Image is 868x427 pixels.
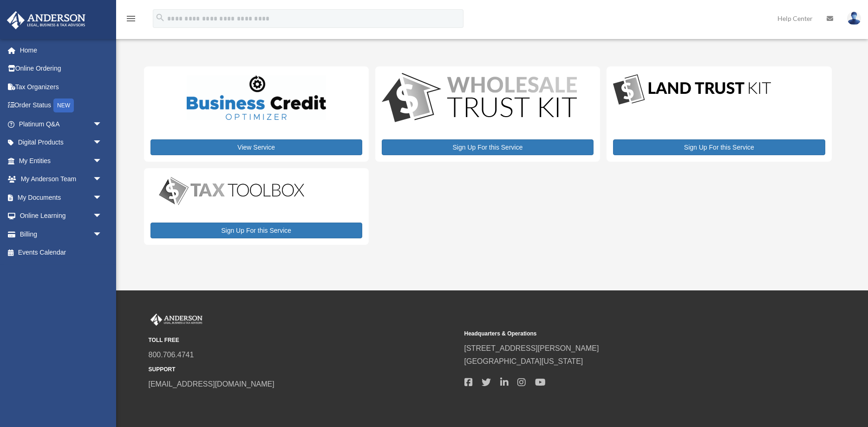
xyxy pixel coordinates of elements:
img: WS-Trust-Kit-lgo-1.jpg [382,73,577,125]
a: Online Ordering [7,59,116,78]
a: [STREET_ADDRESS][PERSON_NAME] [464,344,599,352]
a: [GEOGRAPHIC_DATA][US_STATE] [464,357,583,365]
a: Sign Up For this Service [613,139,825,155]
a: menu [125,16,137,24]
img: LandTrust_lgo-1.jpg [613,73,771,107]
a: Order StatusNEW [7,96,116,115]
a: Platinum Q&Aarrow_drop_down [7,115,116,133]
small: Headquarters & Operations [464,329,774,339]
a: View Service [150,139,362,155]
div: NEW [53,99,74,112]
a: 800.706.4741 [149,351,194,359]
i: menu [125,13,137,24]
a: Digital Productsarrow_drop_down [7,133,111,152]
a: Billingarrow_drop_down [7,225,116,243]
span: arrow_drop_down [93,225,111,244]
span: arrow_drop_down [93,115,111,134]
img: Anderson Advisors Platinum Portal [149,314,204,326]
span: arrow_drop_down [93,151,111,171]
span: arrow_drop_down [93,207,111,226]
img: User Pic [847,12,861,25]
a: My Entitiesarrow_drop_down [7,151,116,170]
a: My Documentsarrow_drop_down [7,188,116,207]
a: Events Calendar [7,243,116,262]
a: My Anderson Teamarrow_drop_down [7,170,116,189]
a: Tax Organizers [7,78,116,96]
i: search [155,13,165,23]
a: Home [7,41,116,59]
a: [EMAIL_ADDRESS][DOMAIN_NAME] [149,380,274,388]
a: Online Learningarrow_drop_down [7,207,116,225]
span: arrow_drop_down [93,133,111,152]
span: arrow_drop_down [93,170,111,189]
img: Anderson Advisors Platinum Portal [4,11,88,29]
small: TOLL FREE [149,335,458,345]
img: taxtoolbox_new-1.webp [150,175,313,207]
small: SUPPORT [149,365,458,374]
a: Sign Up For this Service [382,139,594,155]
span: arrow_drop_down [93,188,111,207]
a: Sign Up For this Service [150,223,362,238]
